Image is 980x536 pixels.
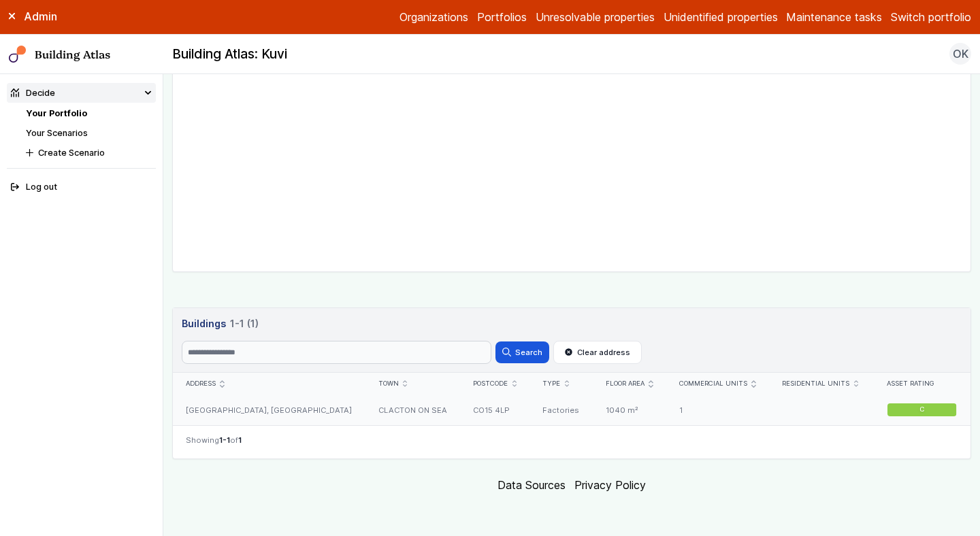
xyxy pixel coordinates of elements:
div: Decide [11,86,55,99]
button: Log out [7,178,157,197]
span: 1-1 (1) [230,316,259,331]
a: Portfolios [477,9,527,25]
h2: Building Atlas: Kuvi [172,46,287,63]
div: Type [542,380,579,388]
button: Clear address [553,341,642,364]
a: Data Sources [497,478,566,492]
div: Address [186,380,352,388]
span: 1-1 [219,435,230,445]
span: 1 [238,435,242,445]
a: Maintenance tasks [786,9,882,25]
div: Town [378,380,447,388]
button: Create Scenario [22,143,156,163]
a: [GEOGRAPHIC_DATA], [GEOGRAPHIC_DATA]CLACTON ON SEACO15 4LPFactories1040 m²1C [173,395,970,425]
div: CO15 4LP [460,395,529,425]
a: Your Portfolio [26,108,87,118]
div: Asset rating [887,380,958,388]
div: 1040 m² [593,395,666,425]
span: Showing of [186,435,242,446]
div: 1 [666,395,769,425]
div: [GEOGRAPHIC_DATA], [GEOGRAPHIC_DATA] [173,395,365,425]
button: Search [495,341,549,363]
a: Organizations [399,9,468,25]
a: Privacy Policy [574,478,646,492]
div: CLACTON ON SEA [365,395,460,425]
button: OK [949,43,971,65]
nav: Table navigation [173,425,970,458]
button: Switch portfolio [891,9,971,25]
img: main-0bbd2752.svg [9,46,27,63]
a: Unidentified properties [664,9,778,25]
a: Your Scenarios [26,128,88,138]
span: C [920,405,925,414]
div: Floor area [606,380,653,388]
div: Factories [529,395,592,425]
div: Commercial units [679,380,756,388]
div: Postcode [473,380,517,388]
summary: Decide [7,83,157,103]
a: Unresolvable properties [536,9,655,25]
h3: Buildings [182,316,962,331]
span: OK [953,46,968,62]
div: Residential units [782,380,858,388]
